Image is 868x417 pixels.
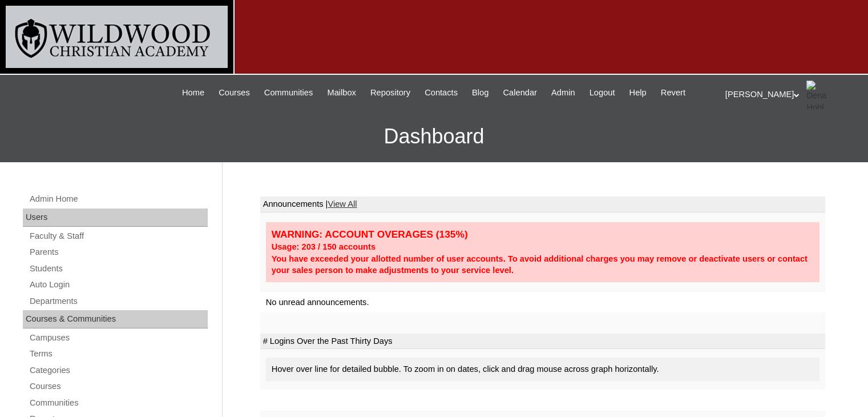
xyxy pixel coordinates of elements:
[264,86,313,99] span: Communities
[425,86,458,99] span: Contacts
[6,6,228,68] img: logo-white.png
[266,358,819,381] div: Hover over line for detailed bubble. To zoom in on dates, click and drag mouse across graph horiz...
[29,347,208,361] a: Terms
[327,86,356,99] span: Mailbox
[806,81,835,109] img: Dena Hohl
[655,86,691,99] a: Revert
[498,86,543,99] a: Calendar
[321,86,362,99] a: Mailbox
[219,86,250,99] span: Courses
[590,86,615,99] span: Logout
[260,292,825,313] td: No unread announcements.
[584,86,621,99] a: Logout
[29,229,208,243] a: Faculty & Staff
[23,310,208,328] div: Courses & Communities
[182,86,204,99] span: Home
[259,86,319,99] a: Communities
[472,86,488,99] span: Blog
[29,331,208,345] a: Campuses
[725,81,857,109] div: [PERSON_NAME]
[551,86,575,99] span: Admin
[629,86,647,99] span: Help
[29,363,208,378] a: Categories
[419,86,463,99] a: Contacts
[260,334,825,350] td: # Logins Over the Past Thirty Days
[272,253,814,276] div: You have exceeded your allotted number of user accounts. To avoid additional charges you may remo...
[29,262,208,276] a: Students
[29,294,208,308] a: Departments
[29,192,208,206] a: Admin Home
[176,86,210,99] a: Home
[260,197,825,212] td: Announcements |
[29,379,208,394] a: Courses
[29,278,208,292] a: Auto Login
[466,86,494,99] a: Blog
[624,86,652,99] a: Help
[272,242,376,251] strong: Usage: 203 / 150 accounts
[29,396,208,410] a: Communities
[6,111,862,162] h3: Dashboard
[546,86,581,99] a: Admin
[23,209,208,227] div: Users
[213,86,256,99] a: Courses
[328,199,357,209] a: View All
[365,86,416,99] a: Repository
[272,228,814,241] div: WARNING: ACCOUNT OVERAGES (135%)
[370,86,410,99] span: Repository
[503,86,537,99] span: Calendar
[661,86,685,99] span: Revert
[29,245,208,259] a: Parents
